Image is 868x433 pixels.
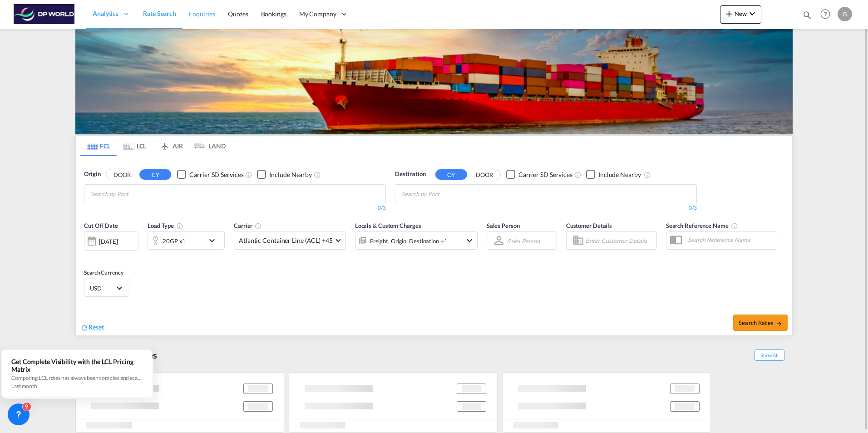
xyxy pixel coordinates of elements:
md-icon: Unchecked: Search for CY (Container Yard) services for all selected carriers.Checked : Search for... [245,171,252,178]
md-datepicker: Select [84,250,91,262]
input: Enter Customer Details [586,234,654,247]
button: CY [435,169,467,180]
div: Include Nearby [598,170,641,179]
md-chips-wrap: Chips container with autocompletion. Enter the text area, type text to search, and then use the u... [89,185,180,202]
input: Chips input. [401,187,488,202]
div: G [838,7,852,21]
md-tab-item: LAND [189,136,226,156]
span: Rate Search [143,10,176,17]
md-icon: icon-refresh [80,324,89,332]
md-icon: icon-chevron-down [747,8,758,19]
md-icon: icon-arrow-right [776,320,782,327]
button: icon-plus 400-fgNewicon-chevron-down [720,5,761,24]
span: Customer Details [566,222,612,229]
md-icon: icon-information-outline [176,222,183,230]
md-icon: icon-airplane [159,141,170,148]
md-icon: Unchecked: Ignores neighbouring ports when fetching rates.Checked : Includes neighbouring ports w... [314,171,321,178]
div: icon-refreshReset [80,323,104,333]
span: Atlantic Container Line (ACL) +45 [239,236,333,245]
button: Search Ratesicon-arrow-right [733,315,788,331]
div: icon-magnify [802,10,812,24]
span: Search Reference Name [666,222,738,229]
md-tab-item: LCL [117,136,153,156]
div: Include Nearby [269,170,312,179]
md-tab-item: FCL [80,136,117,156]
button: DOOR [106,169,138,180]
span: Search Currency [84,269,123,276]
span: Sales Person [487,222,520,229]
div: 0/3 [395,204,697,212]
input: Chips input. [90,187,177,202]
span: Analytics [93,9,118,18]
md-icon: icon-plus 400-fg [724,8,735,19]
button: DOOR [469,169,500,180]
div: [DATE] [84,231,138,251]
md-tab-item: AIR [153,136,189,156]
md-icon: icon-chevron-down [207,235,222,246]
md-checkbox: Checkbox No Ink [257,170,312,179]
div: Freight Origin Destination Factory Stuffing [370,235,448,247]
md-checkbox: Checkbox No Ink [506,170,572,179]
div: Freight Origin Destination Factory Stuffingicon-chevron-down [355,231,478,250]
span: Reset [89,323,104,331]
div: OriginDOOR CY Checkbox No InkUnchecked: Search for CY (Container Yard) services for all selected ... [76,156,792,335]
md-icon: Unchecked: Ignores neighbouring ports when fetching rates.Checked : Includes neighbouring ports w... [644,171,651,178]
img: c08ca190194411f088ed0f3ba295208c.png [14,4,75,25]
md-checkbox: Checkbox No Ink [586,170,641,179]
span: Quotes [228,10,248,18]
md-select: Sales Person [506,234,541,247]
div: Carrier SD Services [189,170,243,179]
md-icon: icon-chevron-down [464,235,475,246]
span: Cut Off Date [84,222,118,229]
div: Recent Searches [75,345,161,365]
img: LCL+%26+FCL+BACKGROUND.png [75,29,793,134]
div: Help [818,6,838,23]
span: Search Rates [739,319,782,326]
button: CY [139,169,171,180]
md-icon: Your search will be saved by the below given name [731,222,738,230]
input: Search Reference Name [683,233,777,246]
div: [DATE] [99,237,118,246]
span: Origin [84,170,100,179]
span: USD [90,284,115,292]
span: Locals & Custom Charges [355,222,421,229]
span: Destination [395,170,426,179]
span: New [724,10,758,17]
div: 20GP x1icon-chevron-down [148,231,225,250]
span: My Company [299,10,336,19]
md-pagination-wrapper: Use the left and right arrow keys to navigate between tabs [80,136,226,156]
span: Load Type [148,222,183,229]
div: Carrier SD Services [518,170,572,179]
md-checkbox: Checkbox No Ink [177,170,243,179]
span: Bookings [261,10,286,18]
md-icon: Unchecked: Search for CY (Container Yard) services for all selected carriers.Checked : Search for... [574,171,582,178]
md-icon: icon-magnify [802,10,812,20]
md-icon: The selected Trucker/Carrierwill be displayed in the rate results If the rates are from another f... [255,222,262,230]
div: 20GP x1 [163,235,186,247]
span: Enquiries [189,10,215,18]
span: Carrier [234,222,262,229]
md-chips-wrap: Chips container with autocompletion. Enter the text area, type text to search, and then use the u... [400,185,491,202]
md-select: Select Currency: $ USDUnited States Dollar [89,281,124,295]
div: 0/3 [84,204,386,212]
span: Show All [755,349,784,361]
span: Help [818,6,833,22]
